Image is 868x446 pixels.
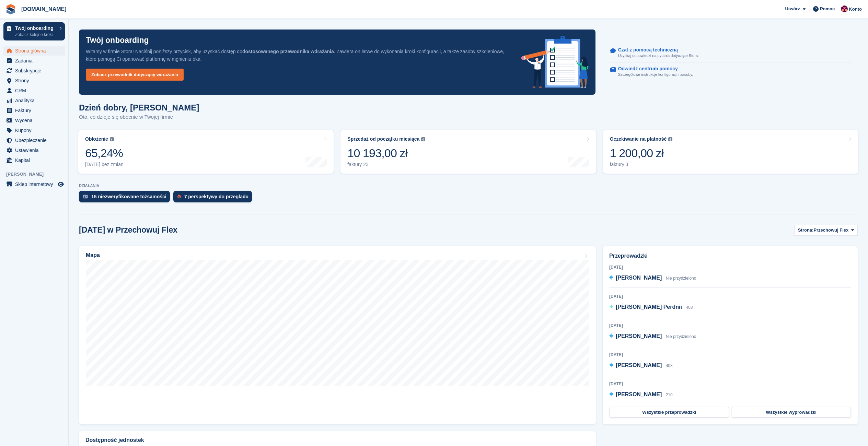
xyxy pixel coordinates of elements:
span: Ubezpieczenie [15,136,56,145]
a: menu [3,106,65,115]
span: Analityka [15,96,56,105]
a: menu [3,116,65,125]
span: Sklep internetowy [15,179,56,189]
a: Sprzedaż od początku miesiąca 10 193,00 zł faktury 23 [340,130,596,174]
a: menu [3,56,65,66]
span: [PERSON_NAME] [6,171,68,178]
span: Pomoc [820,5,835,12]
span: CRM [15,86,56,95]
a: Zobacz przewodnik dotyczący wdrażania [86,69,184,81]
img: icon-info-grey-7440780725fd019a000dd9b08b2336e03edf1995a4989e88bcd33f0948082b44.svg [110,137,114,141]
a: [PERSON_NAME] Nie przydzielono [609,332,696,341]
p: Twój onboarding [15,26,56,31]
strong: dostosowanego przewodnika wdrażania [242,49,334,54]
a: Oczekiwanie na płatność 1 200,00 zł faktury 3 [603,130,858,174]
div: [DATE] bez zmian [85,162,124,167]
img: Mateusz Kacwin [841,5,848,12]
span: Strona: [798,227,814,234]
a: Obłożenie 65,24% [DATE] bez zmian [78,130,334,174]
a: menu [3,76,65,85]
span: Utwórz [785,5,800,12]
span: Faktury [15,106,56,115]
div: [DATE] [609,322,851,329]
p: Czat z pomocą techniczną [618,47,693,53]
div: 65,24% [85,146,124,160]
a: menu [3,126,65,135]
span: Zadania [15,56,56,66]
span: Strona główna [15,46,56,56]
p: Szczegółowe instrukcje konfiguracji i zasoby. [618,72,693,78]
span: Nie przydzielono [666,334,696,339]
p: Odwiedź centrum pomocy [618,66,688,72]
a: menu [3,179,65,189]
img: icon-info-grey-7440780725fd019a000dd9b08b2336e03edf1995a4989e88bcd33f0948082b44.svg [668,137,672,141]
h1: Dzień dobry, [PERSON_NAME] [79,103,199,112]
span: Subskrypcje [15,66,56,75]
div: Sprzedaż od początku miesiąca [347,136,419,142]
span: Kapitał [15,155,56,165]
span: Ustawienia [15,145,56,155]
p: Witamy w firmie Stora! Naciśnij poniższy przycisk, aby uzyskać dostęp do . Zawiera on łatwe do wy... [86,48,510,63]
img: onboarding-info-6c161a55d2c0e0a8cae90662b2fe09162a5109e8cc188191df67fb4f79e88e88.svg [521,36,589,88]
span: [PERSON_NAME] [616,362,662,368]
span: 403 [666,363,673,368]
a: [PERSON_NAME] Perdnii 408 [609,303,693,312]
p: Twój onboarding [86,36,149,44]
h2: [DATE] w Przechowuj Flex [79,225,177,235]
a: Twój onboarding Zobacz kolejne kroki [3,22,65,40]
button: Strona: Przechowuj Flex [794,225,858,236]
span: Nie przydzielono [666,276,696,281]
a: [DOMAIN_NAME] [19,3,69,15]
div: 1 200,00 zł [610,146,673,160]
a: menu [3,86,65,95]
h2: Mapa [86,252,100,258]
a: [PERSON_NAME] 210 [609,390,673,399]
p: Oto, co dzieje się obecnie w Twojej firmie [79,113,199,121]
a: menu [3,155,65,165]
a: Podgląd sklepu [57,180,65,188]
a: [PERSON_NAME] Nie przydzielono [609,274,696,283]
a: Odwiedź centrum pomocy Szczegółowe instrukcje konfiguracji i zasoby. [610,62,851,81]
div: Obłożenie [85,136,108,142]
span: Konto [849,6,862,13]
p: Zobacz kolejne kroki [15,32,56,38]
a: [PERSON_NAME] 403 [609,361,673,370]
div: [DATE] [609,293,851,300]
div: faktury 3 [610,162,673,167]
a: Wszystkie wyprowadzki [732,407,851,418]
a: menu [3,145,65,155]
span: Kupony [15,126,56,135]
img: stora-icon-8386f47178a22dfd0bd8f6a31ec36ba5ce8667c1dd55bd0f319d3a0aa187defe.svg [5,4,16,14]
a: 15 niezweryfikowane tożsamości [79,191,173,206]
div: Oczekiwanie na płatność [610,136,667,142]
span: [PERSON_NAME] Perdnii [616,304,682,310]
a: menu [3,136,65,145]
h2: Dostępność jednostek [85,437,144,443]
span: 210 [666,392,673,397]
img: verify_identity-adf6edd0f0f0b5bbfe63781bf79b02c33cf7c696d77639b501bdc392416b5a36.svg [83,195,88,199]
a: Czat z pomocą techniczną Uzyskaj odpowiedzi na pytania dotyczące Stora. [610,44,851,62]
span: 408 [686,305,693,310]
span: [PERSON_NAME] [616,333,662,339]
div: [DATE] [609,381,851,387]
div: faktury 23 [347,162,425,167]
a: menu [3,96,65,105]
div: [DATE] [609,264,851,270]
img: prospect-51fa495bee0391a8d652442698ab0144808aea92771e9ea1ae160a38d050c398.svg [177,195,181,199]
a: menu [3,46,65,56]
span: [PERSON_NAME] [616,275,662,281]
span: Wycena [15,116,56,125]
img: icon-info-grey-7440780725fd019a000dd9b08b2336e03edf1995a4989e88bcd33f0948082b44.svg [421,137,425,141]
div: 10 193,00 zł [347,146,425,160]
span: [PERSON_NAME] [616,391,662,397]
span: Przechowuj Flex [813,227,848,234]
a: Wszystkie przeprowadzki [610,407,729,418]
div: 7 perspektywy do przeglądu [184,194,249,199]
p: DZIAŁANIA [79,184,858,188]
h2: Przeprowadzki [609,252,851,260]
a: Mapa [79,246,596,424]
p: Uzyskaj odpowiedzi na pytania dotyczące Stora. [618,53,699,59]
div: 15 niezweryfikowane tożsamości [91,194,166,199]
div: [DATE] [609,352,851,358]
a: menu [3,66,65,75]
